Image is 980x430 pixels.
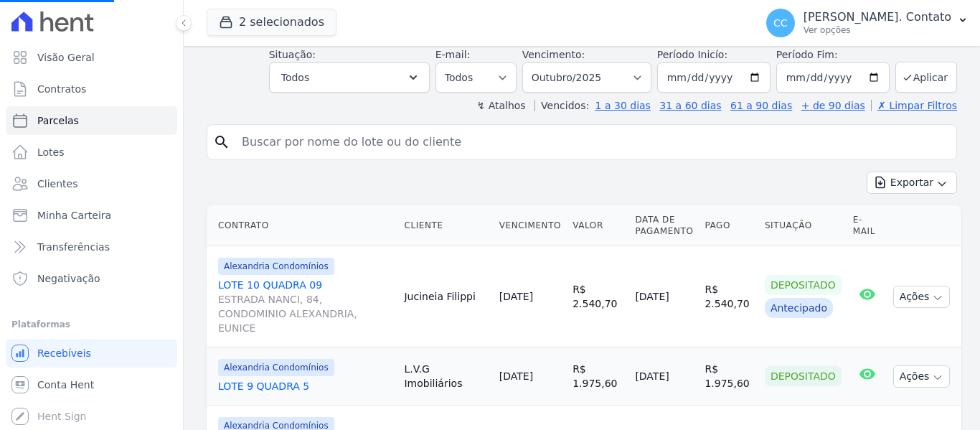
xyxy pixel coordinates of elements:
[218,258,334,275] span: Alexandria Condomínios
[699,205,758,246] th: Pago
[6,106,177,135] a: Parcelas
[893,365,951,388] button: Ações
[522,49,585,60] label: Vencimento:
[37,82,86,96] span: Contratos
[37,208,111,223] span: Minha Carteira
[398,347,493,406] td: L.V.G Imobiliários
[6,264,177,293] a: Negativação
[755,3,980,43] button: CC [PERSON_NAME]. Contato Ver opções
[269,62,430,93] button: Todos
[213,134,230,151] i: search
[629,246,699,347] td: [DATE]
[765,298,833,318] div: Antecipado
[6,43,177,72] a: Visão Geral
[765,275,842,295] div: Depositado
[398,205,493,246] th: Cliente
[435,49,471,60] label: E-mail:
[730,100,792,111] a: 61 a 90 dias
[37,378,94,392] span: Conta Hent
[629,347,699,406] td: [DATE]
[6,339,177,368] a: Recebíveis
[37,240,110,254] span: Transferências
[37,145,65,159] span: Lotes
[218,359,334,376] span: Alexandria Condomínios
[699,246,758,347] td: R$ 2.540,70
[804,10,951,24] p: [PERSON_NAME]. Contato
[398,246,493,347] td: Jucineia Filippi
[895,62,957,93] button: Aplicar
[773,18,788,28] span: CC
[499,291,533,302] a: [DATE]
[867,172,957,194] button: Exportar
[37,177,77,191] span: Clientes
[218,278,392,335] a: LOTE 10 QUADRA 09ESTRADA NANCI, 84, CONDOMINIO ALEXANDRIA, EUNICE
[6,370,177,399] a: Conta Hent
[847,205,887,246] th: E-mail
[6,233,177,261] a: Transferências
[629,205,699,246] th: Data de Pagamento
[218,379,392,393] a: LOTE 9 QUADRA 5
[659,100,721,111] a: 31 a 60 dias
[233,128,951,156] input: Buscar por nome do lote ou do cliente
[494,205,567,246] th: Vencimento
[699,347,758,406] td: R$ 1.975,60
[776,47,890,62] label: Período Fim:
[567,347,629,406] td: R$ 1.975,60
[6,75,177,103] a: Contratos
[801,100,865,111] a: + de 90 dias
[37,50,95,65] span: Visão Geral
[765,366,842,386] div: Depositado
[207,205,398,246] th: Contrato
[37,346,91,360] span: Recebíveis
[893,286,951,308] button: Ações
[567,246,629,347] td: R$ 2.540,70
[207,9,336,36] button: 2 selecionados
[759,205,847,246] th: Situação
[871,100,957,111] a: ✗ Limpar Filtros
[218,292,392,335] span: ESTRADA NANCI, 84, CONDOMINIO ALEXANDRIA, EUNICE
[37,113,79,128] span: Parcelas
[6,201,177,230] a: Minha Carteira
[281,69,309,86] span: Todos
[11,316,171,333] div: Plataformas
[595,100,651,111] a: 1 a 30 dias
[804,24,951,36] p: Ver opções
[657,49,727,60] label: Período Inicío:
[37,271,100,286] span: Negativação
[6,138,177,167] a: Lotes
[567,205,629,246] th: Valor
[534,100,589,111] label: Vencidos:
[476,100,525,111] label: ↯ Atalhos
[6,169,177,198] a: Clientes
[499,370,533,382] a: [DATE]
[269,49,316,60] label: Situação:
